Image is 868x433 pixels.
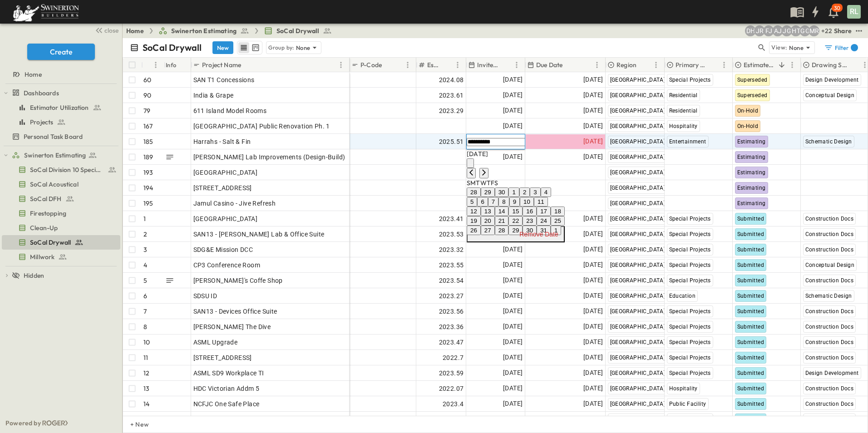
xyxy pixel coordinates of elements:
span: ASML SD9 Workplace TI [193,369,264,378]
span: [DATE] [583,90,603,100]
span: ASML Upgrade [193,338,238,347]
p: 189 [143,153,153,162]
span: Home [25,70,42,79]
span: [DATE] [583,121,603,131]
div: # [141,58,164,72]
button: Sort [709,60,719,70]
button: 20 [481,216,495,226]
button: 8 [498,197,509,207]
span: CP3 Conference Room [193,261,261,270]
button: Menu [402,59,413,70]
button: close [91,24,120,36]
button: 10 [520,197,534,207]
span: Submitted [737,308,764,315]
p: 193 [143,168,153,177]
button: 9 [509,197,520,207]
span: [PERSON_NAME] Lab Improvements (Design-Build) [193,153,345,162]
span: [GEOGRAPHIC_DATA] [610,92,666,98]
span: [GEOGRAPHIC_DATA] [610,339,666,345]
div: Firestoppingtest [2,206,120,221]
button: Sort [849,60,859,70]
span: [DATE] [583,321,603,332]
span: 2025.51 [439,137,464,146]
span: [GEOGRAPHIC_DATA] [610,231,666,237]
p: SoCal Drywall [143,41,202,54]
div: Jorge Garcia (jorgarcia@swinerton.com) [781,25,792,36]
button: Sort [564,60,574,70]
span: Special Projects [669,231,711,237]
button: Menu [335,59,346,70]
span: [DATE] [503,74,523,85]
span: Monday [470,179,476,187]
div: Joshua Russell (joshua.russell@swinerton.com) [754,25,765,36]
button: New [212,41,233,54]
span: Dashboards [24,89,59,98]
button: Menu [719,59,730,70]
span: [GEOGRAPHIC_DATA] [193,214,258,223]
span: Construction Docs [805,324,854,330]
p: 30 [834,5,840,12]
span: [STREET_ADDRESS] [193,183,252,192]
span: [DATE] [583,275,603,285]
button: 28 [467,187,481,197]
span: Thursday [487,179,491,187]
button: Sort [501,60,511,70]
span: [GEOGRAPHIC_DATA] [610,138,666,145]
button: RL [846,4,862,20]
button: 29 [481,187,495,197]
span: Submitted [737,216,764,222]
span: Construction Docs [805,339,854,345]
span: Hospitality [669,123,698,129]
span: SoCal Drywall [30,238,71,247]
button: 30 [523,226,537,235]
button: 30 [495,187,509,197]
div: Share [834,26,852,35]
span: [DATE] [583,229,603,239]
span: On-Hold [737,123,759,129]
span: [DATE] [583,337,603,347]
span: SoCal Drywall [276,26,319,35]
span: [DATE] [583,136,603,147]
p: P-Code [360,60,382,69]
span: Swinerton Estimating [171,26,237,35]
span: Projects [30,118,53,127]
a: Home [126,26,144,35]
span: [GEOGRAPHIC_DATA] [610,277,666,284]
span: [GEOGRAPHIC_DATA] [610,216,666,222]
span: [GEOGRAPHIC_DATA] [193,168,258,177]
p: Primary Market [676,60,707,69]
span: SAN13 - Devices Office Suite [193,307,277,316]
span: [GEOGRAPHIC_DATA] Public Renovation Ph. 1 [193,122,330,131]
p: 5 [143,276,147,285]
div: SoCal Drywalltest [2,235,120,250]
span: Special Projects [669,246,711,253]
span: 2023.32 [439,245,464,254]
span: SDG&E Mission DCC [193,245,253,254]
div: SoCal DFHtest [2,192,120,206]
span: Special Projects [669,77,711,83]
a: Home [2,68,118,81]
span: 2023.53 [439,230,464,239]
h6: 1 [852,53,857,62]
p: 6 [143,291,147,300]
p: Project Name [202,60,241,69]
span: Schematic Design [805,138,852,145]
span: [DATE] [583,152,603,162]
button: 31 [537,226,551,235]
p: 194 [143,183,153,192]
button: Previous month [467,168,476,178]
p: 4 [143,261,147,270]
span: [GEOGRAPHIC_DATA] [610,200,666,207]
span: SAN T1 Concessions [193,75,255,84]
button: 23 [523,216,537,226]
button: Menu [651,59,661,70]
span: SoCal DFH [30,194,62,203]
button: Menu [787,59,798,70]
span: Friday [491,179,494,187]
span: [GEOGRAPHIC_DATA] [610,108,666,114]
a: SoCal DFH [2,192,118,205]
a: Swinerton Estimating [12,149,118,162]
span: [PERSON_NAME] The Dive [193,322,271,331]
span: [GEOGRAPHIC_DATA] [610,77,666,83]
span: 2023.29 [439,106,464,115]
